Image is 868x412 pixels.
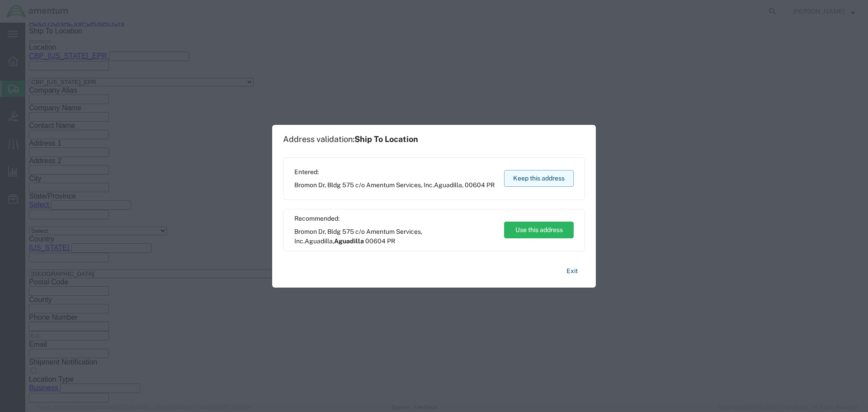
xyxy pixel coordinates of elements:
[294,227,495,246] span: Bromon Dr, Bldg 575 c/o Amentum Services, Inc. ,
[465,181,485,189] span: 00604
[559,263,585,279] button: Exit
[365,237,386,245] span: 00604
[305,237,333,245] span: Aguadilla
[294,214,495,223] span: Recommended:
[434,181,462,189] span: Aguadilla
[504,170,574,187] button: Keep this address
[387,237,395,245] span: PR
[294,180,495,190] span: Bromon Dr, Bldg 575 c/o Amentum Services, Inc. ,
[354,134,418,144] span: Ship To Location
[486,181,495,189] span: PR
[504,222,574,238] button: Use this address
[334,237,364,245] span: Aguadilla
[283,134,418,144] h1: Address validation:
[294,167,495,177] span: Entered:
